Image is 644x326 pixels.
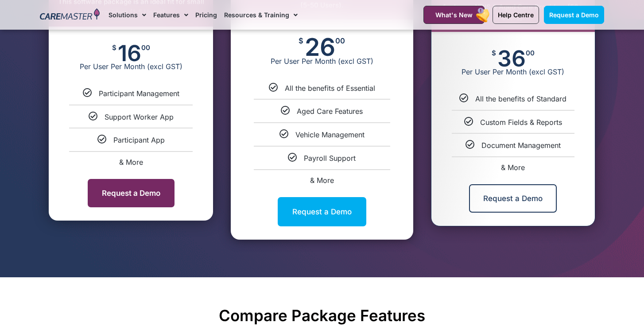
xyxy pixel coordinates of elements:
[299,37,303,45] span: $
[431,67,595,76] span: Per User Per Month (excl GST)
[40,8,100,22] img: CareMaster Logo
[49,62,213,71] span: Per User Per Month (excl GST)
[335,37,345,45] span: 00
[119,158,143,167] span: & More
[99,89,179,98] span: Participant Management
[493,6,539,24] a: Help Centre
[526,50,535,56] span: 00
[435,11,473,19] span: What's New
[40,306,604,325] h2: Compare Package Features
[113,136,165,144] span: Participant App
[423,6,485,24] a: What's New
[498,11,534,19] span: Help Centre
[501,163,525,172] span: & More
[112,44,116,51] span: $
[295,130,365,139] span: Vehicle Management
[88,179,175,207] a: Request a Demo
[305,37,335,57] span: 26
[141,44,150,51] span: 00
[278,197,366,226] a: Request a Demo
[549,11,599,19] span: Request a Demo
[297,107,363,116] span: Aged Care Features
[480,118,562,127] span: Custom Fields & Reports
[475,94,566,103] span: All the benefits of Standard
[118,44,141,62] span: 16
[469,184,557,213] a: Request a Demo
[481,141,561,150] span: Document Management
[105,113,174,121] span: Support Worker App
[497,50,526,67] span: 36
[231,57,413,66] span: Per User Per Month (excl GST)
[310,176,334,185] span: & More
[304,154,356,163] span: Payroll Support
[544,6,604,24] a: Request a Demo
[285,84,375,93] span: All the benefits of Essential
[492,50,496,56] span: $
